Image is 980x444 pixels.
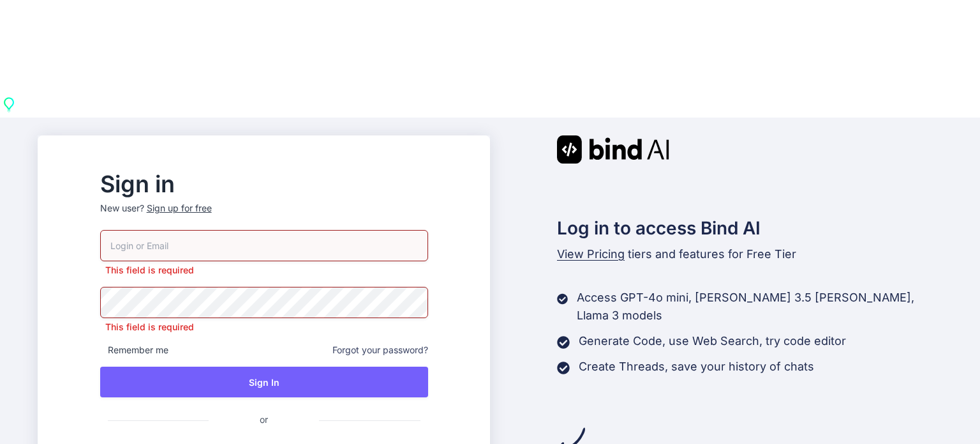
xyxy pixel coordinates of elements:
[209,404,319,435] span: or
[100,321,428,333] p: This field is required
[577,289,942,325] p: Access GPT-4o mini, [PERSON_NAME] 3.5 [PERSON_NAME], Llama 3 models
[557,247,625,261] span: View Pricing
[100,230,428,261] input: Login or Email
[100,367,428,397] button: Sign In
[557,245,942,263] p: tiers and features for Free Tier
[579,358,814,376] p: Create Threads, save your history of chats
[557,135,669,164] img: Bind AI logo
[579,332,846,350] p: Generate Code, use Web Search, try code editor
[147,202,212,215] div: Sign up for free
[557,215,942,241] h2: Log in to access Bind AI
[100,202,428,230] p: New user?
[100,344,168,356] span: Remember me
[100,264,428,277] p: This field is required
[100,174,428,194] h2: Sign in
[332,344,428,356] span: Forgot your password?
